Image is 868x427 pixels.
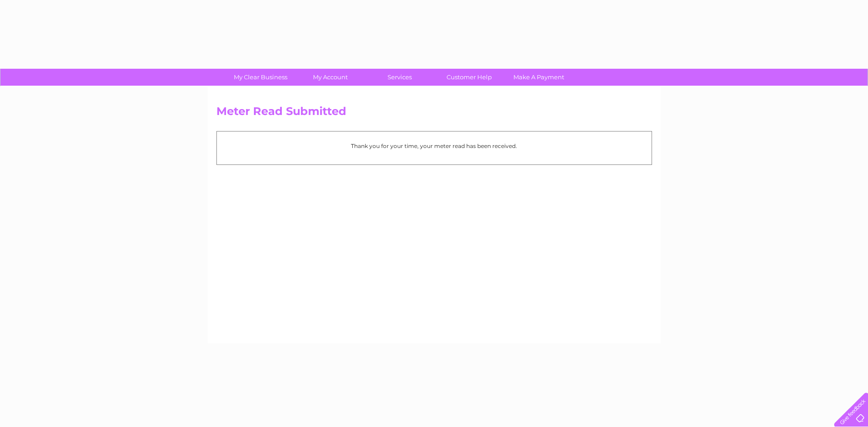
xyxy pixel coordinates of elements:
[362,69,437,86] a: Services
[223,69,298,86] a: My Clear Business
[292,69,368,86] a: My Account
[216,105,652,122] h2: Meter Read Submitted
[431,69,507,86] a: Customer Help
[221,142,647,150] p: Thank you for your time, your meter read has been received.
[501,69,577,86] a: Make A Payment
